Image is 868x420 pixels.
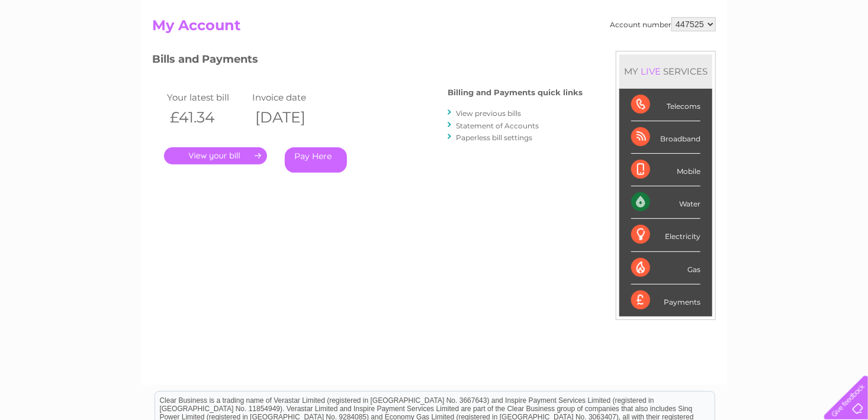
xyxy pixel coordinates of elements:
[610,17,716,31] div: Account number
[631,186,700,219] div: Water
[249,89,335,105] td: Invoice date
[152,51,583,72] h3: Bills and Payments
[285,147,347,173] a: Pay Here
[631,219,700,251] div: Electricity
[789,50,818,59] a: Contact
[631,89,700,121] div: Telecoms
[722,50,758,59] a: Telecoms
[30,31,91,67] img: logo.png
[765,50,782,59] a: Blog
[829,50,857,59] a: Log out
[456,109,521,118] a: View previous bills
[152,17,716,40] h2: My Account
[631,121,700,154] div: Broadband
[448,88,583,97] h4: Billing and Payments quick links
[164,147,267,164] a: .
[155,7,715,57] div: Clear Business is a trading name of Verastar Limited (registered in [GEOGRAPHIC_DATA] No. 3667643...
[631,154,700,186] div: Mobile
[645,6,726,21] a: 0333 014 3131
[619,54,712,88] div: MY SERVICES
[638,66,663,77] div: LIVE
[456,121,539,130] a: Statement of Accounts
[631,285,700,316] div: Payments
[631,252,700,285] div: Gas
[689,50,715,59] a: Energy
[456,133,532,142] a: Paperless bill settings
[164,105,249,130] th: £41.34
[164,89,249,105] td: Your latest bill
[249,105,335,130] th: [DATE]
[660,50,682,59] a: Water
